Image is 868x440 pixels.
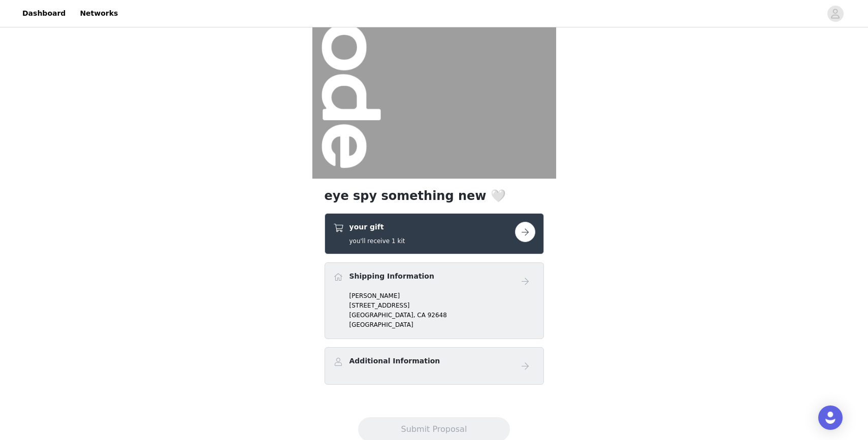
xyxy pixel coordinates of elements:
[349,271,434,282] h4: Shipping Information
[349,320,535,329] p: [GEOGRAPHIC_DATA]
[349,291,535,300] p: [PERSON_NAME]
[417,312,426,319] span: CA
[818,405,843,430] div: Open Intercom Messenger
[428,312,447,319] span: 92648
[349,356,440,366] h4: Additional Information
[349,236,405,246] h5: you'll receive 1 kit
[16,2,72,25] a: Dashboard
[325,262,544,339] div: Shipping Information
[74,2,124,25] a: Networks
[325,347,544,385] div: Additional Information
[830,6,840,22] div: avatar
[349,222,405,232] h4: your gift
[325,187,544,205] h1: eye spy something new 🤍
[349,312,415,319] span: [GEOGRAPHIC_DATA],
[325,213,544,254] div: your gift
[349,301,535,310] p: [STREET_ADDRESS]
